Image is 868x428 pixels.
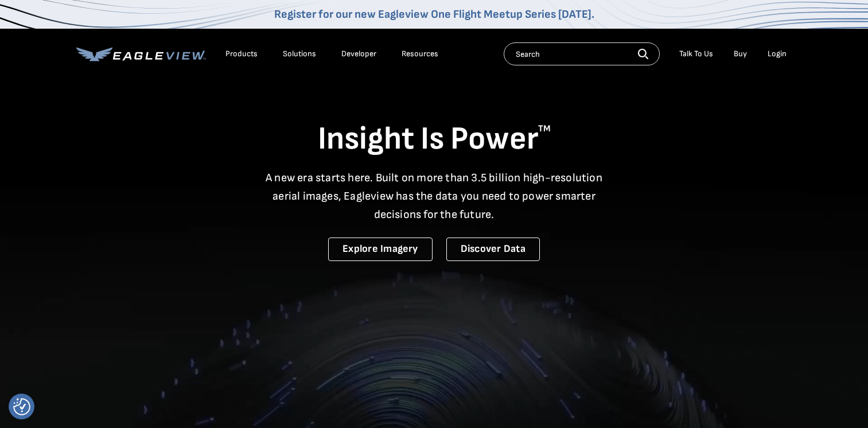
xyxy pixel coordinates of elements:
[13,398,30,415] button: Consent Preferences
[259,169,610,224] p: A new era starts here. Built on more than 3.5 billion high-resolution aerial images, Eagleview ha...
[13,398,30,415] img: Revisit consent button
[225,49,258,59] div: Products
[274,7,594,21] a: Register for our new Eagleview One Flight Meetup Series [DATE].
[328,238,433,261] a: Explore Imagery
[76,119,792,159] h1: Insight Is Power
[679,49,713,59] div: Talk To Us
[446,238,540,261] a: Discover Data
[538,123,551,134] sup: TM
[734,49,747,59] a: Buy
[402,49,438,59] div: Resources
[768,49,787,59] div: Login
[504,42,660,65] input: Search
[283,49,316,59] div: Solutions
[341,49,376,59] a: Developer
